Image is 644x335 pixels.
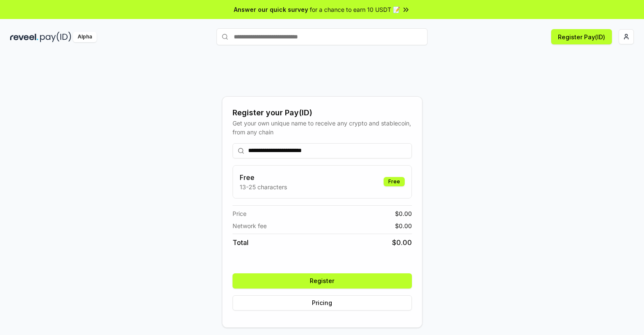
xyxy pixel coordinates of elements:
[234,5,308,14] span: Answer our quick survey
[233,295,412,310] button: Pricing
[551,29,612,44] button: Register Pay(ID)
[240,172,287,182] h3: Free
[10,32,38,42] img: reveel_dark
[392,237,412,248] span: $ 0.00
[310,5,400,14] span: for a chance to earn 10 USDT 📝
[395,209,412,218] span: $ 0.00
[233,107,412,119] div: Register your Pay(ID)
[233,209,246,218] span: Price
[240,182,287,191] p: 13-25 characters
[395,221,412,230] span: $ 0.00
[40,32,71,42] img: pay_id
[233,119,412,136] div: Get your own unique name to receive any crypto and stablecoin, from any chain
[384,177,405,186] div: Free
[73,32,97,42] div: Alpha
[233,273,412,289] button: Register
[233,237,249,248] span: Total
[233,221,267,230] span: Network fee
